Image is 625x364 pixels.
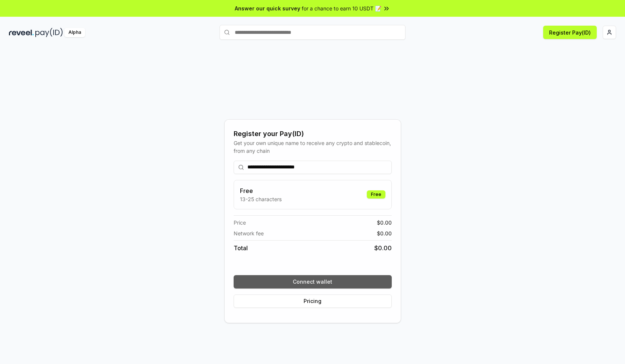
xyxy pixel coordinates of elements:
span: Answer our quick survey [235,4,300,12]
span: $ 0.00 [377,229,392,237]
span: Network fee [234,229,264,237]
button: Connect wallet [234,275,392,289]
img: reveel_dark [9,28,34,37]
div: Get your own unique name to receive any crypto and stablecoin, from any chain [234,139,392,155]
span: for a chance to earn 10 USDT 📝 [302,4,381,12]
span: Total [234,244,248,252]
span: Price [234,219,246,226]
h3: Free [240,186,282,195]
p: 13-25 characters [240,195,282,203]
span: $ 0.00 [374,244,392,252]
button: Register Pay(ID) [543,26,597,39]
div: Free [367,190,385,199]
button: Pricing [234,294,392,308]
div: Register your Pay(ID) [234,129,392,139]
img: pay_id [35,28,63,37]
div: Alpha [64,28,85,37]
span: $ 0.00 [377,219,392,226]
